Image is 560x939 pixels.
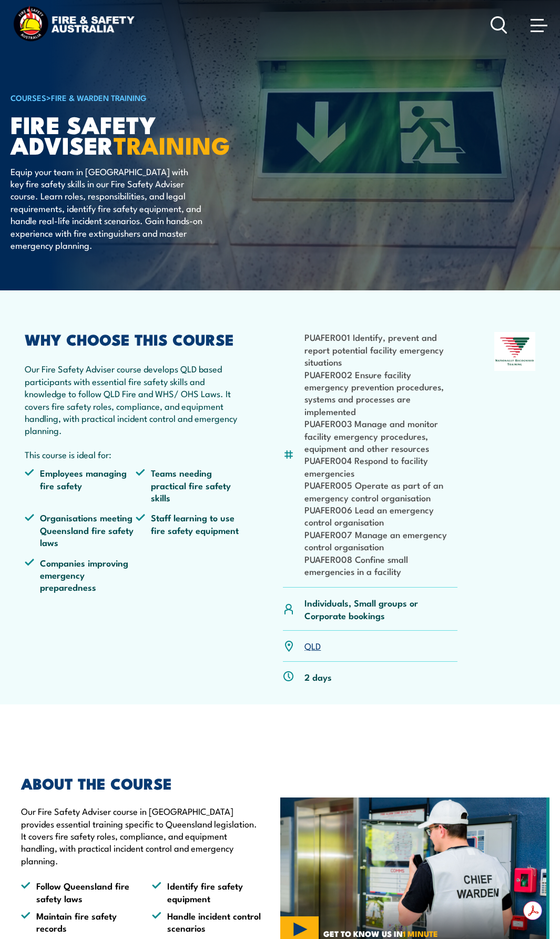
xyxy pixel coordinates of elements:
li: Maintain fire safety records [21,910,133,934]
li: PUAFER007 Manage an emergency control organisation [304,528,457,553]
li: PUAFER004 Respond to facility emergencies [304,454,457,479]
li: PUAFER008 Confine small emergencies in a facility [304,553,457,578]
p: This course is ideal for: [25,448,246,460]
li: Handle incident control scenarios [152,910,264,934]
li: Employees managing fire safety [25,467,136,503]
h1: FIRE SAFETY ADVISER [11,114,270,155]
a: Fire & Warden Training [51,92,147,103]
h2: ABOUT THE COURSE [21,776,264,790]
li: PUAFER002 Ensure facility emergency prevention procedures, systems and processes are implemented [304,368,457,418]
li: Identify fire safety equipment [152,880,264,904]
li: PUAFER001 Identify, prevent and report potential facility emergency situations [304,331,457,368]
li: Teams needing practical fire safety skills [136,467,247,503]
li: PUAFER003 Manage and monitor facility emergency procedures, equipment and other resources [304,417,457,454]
img: Nationally Recognised Training logo. [494,332,535,371]
li: PUAFER005 Operate as part of an emergency control organisation [304,479,457,503]
a: QLD [304,639,321,652]
li: Follow Queensland fire safety laws [21,880,133,904]
p: Equip your team in [GEOGRAPHIC_DATA] with key fire safety skills in our Fire Safety Adviser cours... [11,165,202,251]
li: PUAFER006 Lead an emergency control organisation [304,503,457,528]
p: Our Fire Safety Adviser course in [GEOGRAPHIC_DATA] provides essential training specific to Queen... [21,805,264,866]
p: Our Fire Safety Adviser course develops QLD based participants with essential fire safety skills ... [25,362,246,436]
li: Staff learning to use fire safety equipment [136,511,247,548]
h2: WHY CHOOSE THIS COURSE [25,332,246,346]
h6: > [11,91,270,104]
strong: TRAINING [114,126,230,163]
li: Organisations meeting Queensland fire safety laws [25,511,136,548]
li: Companies improving emergency preparedness [25,557,136,593]
span: GET TO KNOW US IN [323,929,438,938]
p: 2 days [304,671,332,683]
p: Individuals, Small groups or Corporate bookings [304,597,457,621]
a: COURSES [11,92,46,103]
